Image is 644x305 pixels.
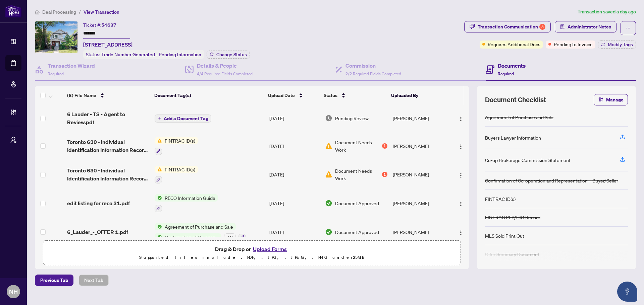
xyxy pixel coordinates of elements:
span: Document Needs Work [335,167,381,182]
img: Status Icon [155,137,162,144]
div: + 2 [224,233,236,241]
img: Logo [458,116,464,122]
h4: Transaction Wizard [48,62,95,70]
div: Agreement of Purchase and Sale [485,113,553,121]
img: Document Status [325,142,332,150]
img: Status Icon [155,194,162,202]
span: Agreement of Purchase and Sale [162,223,236,230]
span: Pending to Invoice [554,41,593,48]
span: Required [48,71,64,76]
img: Status Icon [155,223,162,230]
span: Deal Processing [42,9,76,15]
button: Upload Forms [251,245,289,253]
button: Add a Document Tag [155,114,211,123]
span: 54637 [101,22,116,28]
article: Transaction saved a day ago [578,8,636,16]
span: 4/4 Required Fields Completed [197,71,253,76]
span: Requires Additional Docs [488,41,540,48]
button: Status IconFINTRAC ID(s) [155,137,198,155]
div: Confirmation of Co-operation and Representation—Buyer/Seller [485,177,618,184]
span: edit listing for reco 31.pdf [67,199,130,207]
th: Uploaded By [388,86,448,105]
button: Logo [455,141,466,151]
span: [STREET_ADDRESS] [83,41,132,49]
span: 6_Lauder_-_OFFER 1.pdf [67,228,128,236]
span: FINTRAC ID(s) [162,137,198,144]
img: Logo [458,173,464,178]
button: Logo [455,198,466,209]
span: NH [9,287,18,296]
div: 1 [382,143,387,149]
button: Open asap [617,282,637,302]
span: Modify Tags [608,42,633,47]
img: Document Status [325,115,332,122]
td: [DATE] [267,218,322,246]
button: Transaction Communication5 [464,21,551,32]
td: [PERSON_NAME] [390,189,450,218]
div: MLS Sold Print Out [485,232,524,239]
span: Manage [606,94,624,105]
img: Logo [458,230,464,235]
img: Document Status [325,200,332,207]
p: Supported files include .PDF, .JPG, .JPEG, .PNG under 25 MB [47,253,457,261]
span: 2/2 Required Fields Completed [345,71,401,76]
span: Toronto 630 - Individual Identification Information Record 6.pdf [67,138,149,154]
span: Drag & Drop or [215,245,289,253]
span: Confirmation of Co-operation and Representation—Buyer/Seller [162,233,221,241]
span: 6 Lauder - TS - Agent to Review.pdf [67,110,149,126]
div: FINTRAC PEP/HIO Record [485,214,540,221]
img: Document Status [325,171,332,178]
h4: Commission [345,62,401,70]
button: Change Status [207,51,250,59]
td: [PERSON_NAME] [390,218,450,246]
button: Status IconAgreement of Purchase and SaleStatus IconConfirmation of Co-operation and Representati... [155,223,246,241]
span: Add a Document Tag [164,116,208,121]
div: Status: [83,50,204,59]
img: Status Icon [155,166,162,173]
span: Document Checklist [485,95,546,104]
h4: Documents [498,62,526,70]
th: Upload Date [265,86,321,105]
td: [DATE] [267,132,322,160]
span: Trade Number Generated - Pending Information [101,52,201,58]
th: Status [321,86,388,105]
span: solution [560,24,565,29]
span: home [35,10,40,14]
span: Previous Tab [40,275,68,286]
span: Document Approved [335,228,379,236]
span: Required [498,71,514,76]
div: 5 [539,24,545,30]
button: Add a Document Tag [155,115,211,123]
button: Status IconFINTRAC ID(s) [155,166,198,184]
button: Next Tab [79,275,109,286]
button: Previous Tab [35,275,73,286]
span: Toronto 630 - Individual Identification Information Record 7.pdf [67,166,149,182]
button: Status IconRECO Information Guide [155,194,218,212]
img: Document Status [325,228,332,236]
span: RECO Information Guide [162,194,218,202]
td: [PERSON_NAME] [390,105,450,132]
div: Ticket #: [83,21,116,29]
span: (8) File Name [67,92,96,99]
button: Logo [455,227,466,237]
span: ellipsis [626,26,631,30]
div: 1 [382,172,387,177]
img: Logo [458,201,464,207]
div: Transaction Communication [478,21,545,32]
span: user-switch [10,137,17,143]
th: Document Tag(s) [152,86,265,105]
span: Drag & Drop orUpload FormsSupported files include .PDF, .JPG, .JPEG, .PNG under25MB [43,241,461,265]
span: plus [158,117,161,120]
span: Change Status [216,52,247,57]
div: FINTRAC ID(s) [485,195,516,203]
div: Co-op Brokerage Commission Statement [485,156,571,164]
span: Upload Date [268,92,295,99]
button: Administrator Notes [555,21,616,32]
img: Logo [458,144,464,149]
span: View Transaction [84,9,119,15]
h4: Details & People [197,62,253,70]
td: [DATE] [267,189,322,218]
span: Status [324,92,337,99]
li: / [79,8,81,16]
td: [DATE] [267,105,322,132]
